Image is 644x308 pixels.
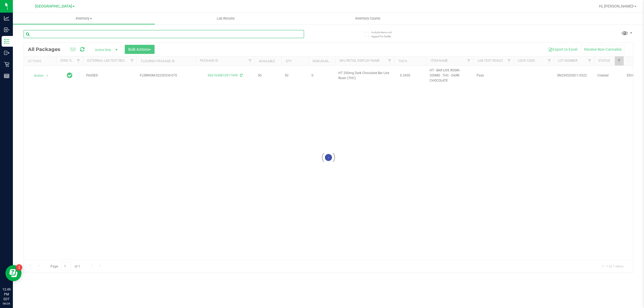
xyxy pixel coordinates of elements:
[2,287,10,302] p: 12:49 PM EDT
[371,30,398,38] span: Include items not tagged for facility
[2,302,10,306] p: 08/26
[24,30,304,38] input: Search Package ID, Item Name, SKU, Lot or Part Number...
[155,13,297,24] a: Lab Results
[4,62,9,67] inline-svg: Retail
[348,16,388,21] span: Inventory Counts
[4,16,9,21] inline-svg: Analytics
[4,73,9,79] inline-svg: Reports
[4,50,9,56] inline-svg: Outbound
[297,13,439,24] a: Inventory Counts
[5,265,21,281] iframe: Resource center
[599,4,634,8] span: Hi, [PERSON_NAME]!
[4,27,9,32] inline-svg: Inbound
[35,4,72,9] span: [GEOGRAPHIC_DATA]
[210,16,242,21] span: Lab Results
[13,13,155,24] a: Inventory
[13,16,155,21] span: Inventory
[4,39,9,44] inline-svg: Inventory
[16,264,22,271] iframe: Resource center unread badge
